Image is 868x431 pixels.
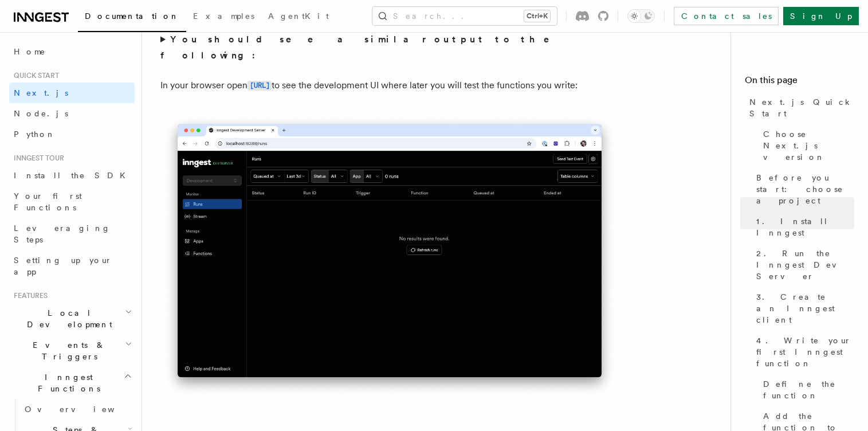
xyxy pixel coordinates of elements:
a: Sign Up [783,7,859,25]
p: In your browser open to see the development UI where later you will test the functions you write: [160,77,619,94]
span: Install the SDK [14,171,132,180]
strong: You should see a similar output to the following: [160,34,565,61]
span: Features [9,291,48,300]
a: Overview [20,399,135,420]
span: Next.js Quick Start [749,96,854,119]
a: AgentKit [261,3,336,31]
a: Next.js Quick Start [745,92,854,124]
span: 3. Create an Inngest client [756,291,854,326]
span: 1. Install Inngest [756,215,854,238]
a: [URL] [248,80,272,91]
a: 2. Run the Inngest Dev Server [752,243,854,287]
span: Examples [193,11,254,21]
span: Inngest tour [9,154,64,163]
span: Overview [25,405,143,414]
span: Python [14,130,56,139]
img: Inngest Dev Server's 'Runs' tab with no data [160,112,619,401]
code: [URL] [248,81,272,91]
a: Node.js [9,103,135,124]
a: Install the SDK [9,165,135,186]
a: Python [9,124,135,144]
span: Choose Next.js version [763,128,854,163]
span: 4. Write your first Inngest function [756,335,854,369]
kbd: Ctrl+K [524,10,550,22]
a: 3. Create an Inngest client [752,287,854,330]
a: Setting up your app [9,250,135,282]
button: Local Development [9,303,135,335]
span: Documentation [85,11,179,21]
a: Your first Functions [9,186,135,218]
a: Examples [186,3,261,31]
button: Inngest Functions [9,367,135,399]
span: Define the function [763,378,854,401]
a: 1. Install Inngest [752,211,854,243]
a: Documentation [78,3,186,32]
a: Contact sales [674,7,779,25]
a: Next.js [9,83,135,103]
span: Next.js [14,88,68,97]
span: Before you start: choose a project [756,172,854,206]
a: Home [9,41,135,62]
span: Leveraging Steps [14,224,111,244]
a: Before you start: choose a project [752,167,854,211]
a: Leveraging Steps [9,218,135,250]
span: Inngest Functions [9,371,124,394]
span: Your first Functions [14,191,82,212]
span: Setting up your app [14,256,112,276]
span: Events & Triggers [9,339,125,362]
button: Search...Ctrl+K [372,7,557,25]
button: Events & Triggers [9,335,135,367]
span: 2. Run the Inngest Dev Server [756,248,854,282]
summary: You should see a similar output to the following: [160,32,619,64]
a: Choose Next.js version [759,124,854,167]
span: Home [14,46,46,57]
span: Local Development [9,307,125,330]
a: 4. Write your first Inngest function [752,330,854,374]
span: Node.js [14,109,68,118]
span: Quick start [9,71,59,80]
button: Toggle dark mode [627,9,655,23]
span: AgentKit [268,11,329,21]
h4: On this page [745,73,854,92]
a: Define the function [759,374,854,406]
